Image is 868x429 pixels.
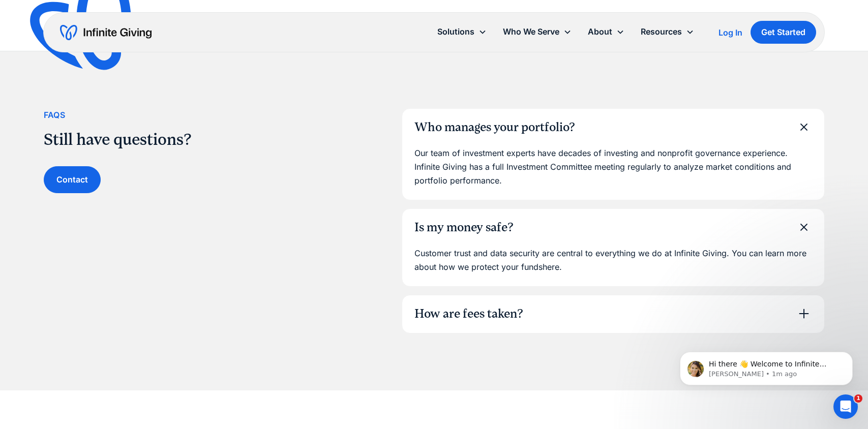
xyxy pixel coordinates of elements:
[44,130,361,149] h2: Still have questions?
[28,16,50,24] div: v 4.0.25
[60,24,152,41] a: home
[719,26,742,39] a: Log In
[112,60,171,67] div: Keywords by Traffic
[16,16,24,24] img: logo_orange.svg
[39,60,91,67] div: Domain Overview
[26,26,112,35] div: Domain: [DOMAIN_NAME]
[580,21,633,43] div: About
[719,28,742,37] div: Log In
[414,219,514,236] div: Is my money safe?
[588,25,612,39] div: About
[414,119,575,136] div: Who manages your portfolio?
[101,59,109,67] img: tab_keywords_by_traffic_grey.svg
[503,25,559,39] div: Who We Serve
[437,25,474,39] div: Solutions
[633,21,702,43] div: Resources
[495,21,580,43] div: Who We Serve
[641,25,682,39] div: Resources
[751,21,816,44] a: Get Started
[16,26,24,35] img: website_grey.svg
[543,262,559,272] a: here
[414,305,523,323] div: How are fees taken?
[833,394,858,419] iframe: Intercom live chat
[414,146,812,188] p: Our team of investment experts have decades of investing and nonprofit governance experience. Inf...
[854,394,862,403] span: 1
[414,247,812,274] p: Customer trust and data security are central to everything we do at Infinite Giving. You can lear...
[44,108,66,122] div: FAqs
[44,166,101,193] a: Contact
[27,59,36,67] img: tab_domain_overview_orange.svg
[665,330,868,402] iframe: Intercom notifications message
[429,21,495,43] div: Solutions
